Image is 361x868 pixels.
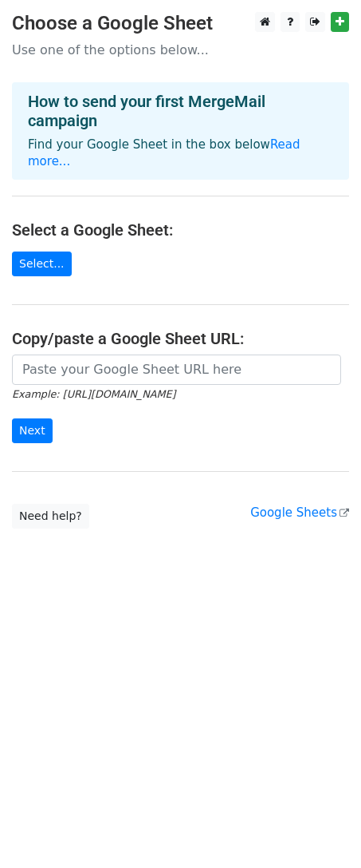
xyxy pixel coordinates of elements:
a: Select... [12,252,72,276]
a: Read more... [28,137,300,168]
input: Next [12,418,53,443]
a: Google Sheets [250,505,349,520]
input: Paste your Google Sheet URL here [12,355,341,385]
p: Use one of the options below... [12,42,349,58]
a: Need help? [12,504,89,529]
small: Example: [URL][DOMAIN_NAME] [12,388,175,400]
h4: Copy/paste a Google Sheet URL: [12,329,349,348]
h4: How to send your first MergeMail campaign [28,92,333,130]
p: Find your Google Sheet in the box below [28,137,333,170]
h3: Choose a Google Sheet [12,12,349,35]
h4: Select a Google Sheet: [12,220,349,240]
